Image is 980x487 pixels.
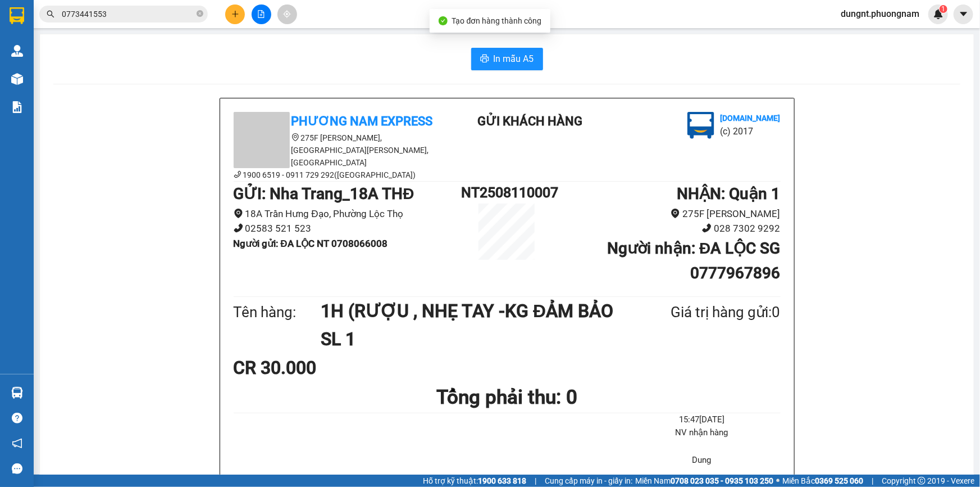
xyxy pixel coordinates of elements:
[477,114,582,128] b: Gửi khách hàng
[234,221,462,236] li: 02583 521 523
[252,4,271,24] button: file-add
[776,479,780,483] span: ⚪️
[47,10,54,18] span: search
[918,477,926,485] span: copyright
[782,475,863,487] span: Miền Bắc
[471,48,543,70] button: printerIn mẫu A5
[607,239,780,282] b: Người nhận : ĐA LỘC SG 0777967896
[461,182,552,204] h1: NT2508110007
[623,454,780,467] li: Dung
[478,476,526,485] strong: 1900 633 818
[687,112,714,139] img: logo.jpg
[225,4,245,24] button: plus
[941,5,945,13] span: 1
[623,413,780,427] li: 15:47[DATE]
[321,297,616,325] h1: 1H (RƯỢU , NHẸ TAY -KG ĐẢM BẢO
[10,7,24,24] img: logo-vxr
[494,52,534,66] span: In mẫu A5
[535,475,536,487] span: |
[11,45,23,57] img: warehouse-icon
[234,170,241,178] span: phone
[545,475,632,487] span: Cung cấp máy in - giấy in:
[480,54,489,65] span: printer
[11,101,23,113] img: solution-icon
[62,8,194,20] input: Tìm tên, số ĐT hoặc mã đơn
[832,7,928,21] span: dungnt.phuongnam
[677,184,780,203] b: NHẬN : Quận 1
[234,209,243,218] span: environment
[11,73,23,85] img: warehouse-icon
[12,413,22,423] span: question-circle
[423,475,526,487] span: Hỗ trợ kỹ thuật:
[959,9,969,19] span: caret-down
[291,133,299,141] span: environment
[671,209,680,218] span: environment
[12,463,22,474] span: message
[623,426,780,440] li: NV nhận hàng
[291,114,433,128] b: Phương Nam Express
[234,169,436,181] li: 1900 6519 - 0911 729 292([GEOGRAPHIC_DATA])
[234,132,436,169] li: 275F [PERSON_NAME], [GEOGRAPHIC_DATA][PERSON_NAME], [GEOGRAPHIC_DATA]
[635,475,773,487] span: Miền Nam
[234,238,388,249] b: Người gửi : ĐA LỘC NT 0708066008
[940,5,947,13] sup: 1
[234,354,414,382] div: CR 30.000
[11,387,23,399] img: warehouse-icon
[197,10,203,17] span: close-circle
[702,223,712,233] span: phone
[720,114,780,123] b: [DOMAIN_NAME]
[553,206,781,222] li: 275F [PERSON_NAME]
[277,4,297,24] button: aim
[234,223,243,233] span: phone
[553,221,781,236] li: 028 7302 9292
[257,10,265,18] span: file-add
[234,301,321,324] div: Tên hàng:
[933,9,943,19] img: icon-new-feature
[197,9,203,20] span: close-circle
[815,476,863,485] strong: 0369 525 060
[234,206,462,222] li: 18A Trần Hưng Đạo, Phường Lộc Thọ
[12,438,22,449] span: notification
[720,124,780,138] li: (c) 2017
[231,10,239,18] span: plus
[616,301,780,324] div: Giá trị hàng gửi: 0
[954,4,973,24] button: caret-down
[439,16,448,25] span: check-circle
[321,325,616,353] h1: SL 1
[872,475,873,487] span: |
[671,476,773,485] strong: 0708 023 035 - 0935 103 250
[283,10,291,18] span: aim
[452,16,542,25] span: Tạo đơn hàng thành công
[234,184,414,203] b: GỬI : Nha Trang_18A THĐ
[234,382,781,413] h1: Tổng phải thu: 0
